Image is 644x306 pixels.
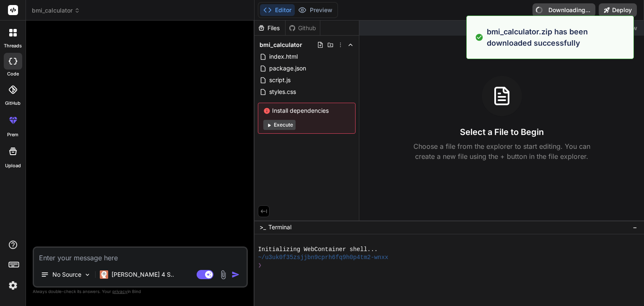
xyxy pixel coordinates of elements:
p: Choose a file from the explorer to start editing. You can create a new file using the + button in... [408,141,596,161]
h3: Select a File to Begin [460,126,544,138]
span: bmi_calculator [260,41,302,49]
button: Preview [295,4,336,16]
img: alert [475,26,483,49]
div: Files [254,24,285,32]
span: − [633,223,637,231]
label: code [7,70,19,78]
span: privacy [112,289,127,294]
p: bmi_calculator.zip has been downloaded successfully [487,26,628,49]
img: Pick Models [84,271,91,278]
label: prem [7,131,18,138]
button: Deploy [599,3,637,17]
div: Github [286,24,320,32]
span: index.html [268,52,299,62]
img: Claude 4 Sonnet [100,270,108,279]
button: Editor [260,4,295,16]
label: Upload [5,162,21,169]
label: GitHub [5,100,21,107]
button: Downloading... [532,3,595,17]
label: threads [4,42,22,49]
span: Terminal [268,223,291,231]
p: No Source [52,270,81,279]
img: icon [231,270,240,279]
span: >_ [260,223,266,231]
button: − [631,220,639,234]
p: Always double-check its answers. Your in Bind [33,288,248,296]
button: Execute [263,120,296,130]
img: attachment [218,270,228,280]
span: styles.css [268,87,297,97]
span: script.js [268,75,291,85]
span: package.json [268,63,307,73]
span: Install dependencies [263,106,350,115]
span: ❯ [258,262,262,270]
span: Initializing WebContainer shell... [258,246,378,254]
span: bmi_calculator [32,6,80,15]
img: settings [6,278,20,293]
p: [PERSON_NAME] 4 S.. [112,270,174,279]
span: ~/u3uk0f35zsjjbn9cprh6fq9h0p4tm2-wnxx [258,254,388,262]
